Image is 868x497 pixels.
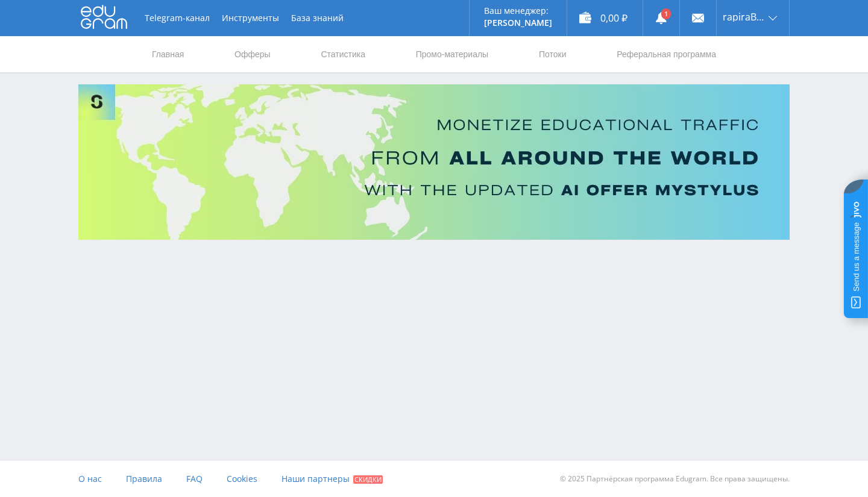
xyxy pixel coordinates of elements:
a: Потоки [538,36,568,72]
span: rapiraBy44 [723,12,765,22]
a: Правила [126,461,162,497]
a: FAQ [186,461,203,497]
span: О нас [78,473,102,484]
img: Banner [78,84,790,240]
a: Реферальная программа [615,36,717,72]
span: Правила [126,473,162,484]
p: Ваш менеджер: [484,6,552,16]
span: Скидки [353,475,383,484]
a: Офферы [233,36,272,72]
a: Статистика [319,36,366,72]
div: © 2025 Партнёрская программа Edugram. Все права защищены. [440,461,790,497]
a: Главная [151,36,185,72]
a: О нас [78,461,102,497]
a: Наши партнеры Скидки [281,461,383,497]
a: Промо-материалы [415,36,489,72]
span: Cookies [227,473,257,484]
p: [PERSON_NAME] [484,18,552,28]
a: Cookies [227,461,257,497]
span: FAQ [186,473,203,484]
span: Наши партнеры [281,473,350,484]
